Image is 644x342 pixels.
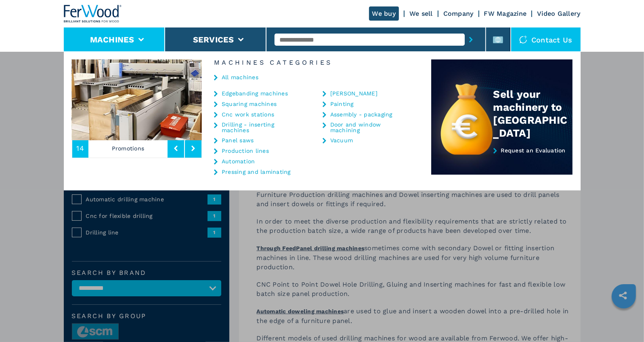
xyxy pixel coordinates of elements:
[519,36,527,44] img: Contact us
[465,30,477,49] button: submit-button
[493,88,573,139] div: Sell your machinery to [GEOGRAPHIC_DATA]
[222,137,254,143] a: Panel saws
[90,35,134,44] button: Machines
[431,147,573,175] a: Request an Evaluation
[330,101,354,107] a: Painting
[222,91,288,96] a: Edgebanding machines
[77,145,84,152] span: 14
[222,74,258,80] a: All machines
[537,10,580,17] a: Video Gallery
[330,122,411,133] a: Door and window machining
[443,10,474,17] a: Company
[202,59,431,66] h6: Machines Categories
[369,6,399,21] a: We buy
[484,10,527,17] a: FW Magazine
[409,10,433,17] a: We sell
[511,27,581,52] div: Contact us
[88,139,168,158] p: Promotions
[222,101,277,107] a: Squaring machines
[330,91,378,96] a: [PERSON_NAME]
[222,169,291,175] a: Pressing and laminating
[72,59,202,140] img: image
[222,112,274,117] a: Cnc work stations
[222,158,255,164] a: Automation
[222,122,302,133] a: Drilling - inserting machines
[330,112,392,117] a: Assembly - packaging
[330,137,353,143] a: Vacuum
[64,5,122,23] img: Ferwood
[222,148,269,154] a: Production lines
[193,35,234,44] button: Services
